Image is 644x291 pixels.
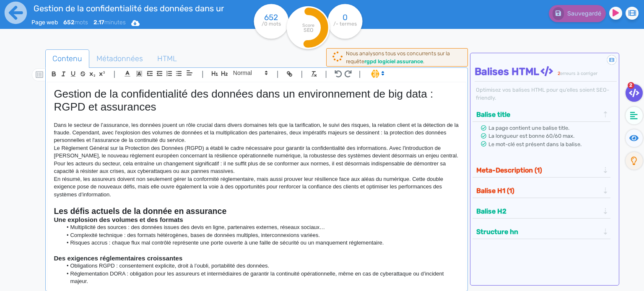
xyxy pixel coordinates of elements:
[304,27,313,33] tspan: SEO
[301,68,303,80] span: |
[54,175,460,198] p: En résumé, les assureurs doivent non seulement gérer la conformité réglementaire, mais aussi prou...
[45,49,89,68] a: Contenu
[31,19,58,26] span: Page web
[31,2,225,15] input: title
[560,71,597,76] span: erreurs à corriger
[89,49,150,68] a: Métadonnées
[488,125,569,131] span: La page contient une balise title.
[474,225,609,239] div: Structure hn
[474,108,602,121] button: Balise title
[474,163,602,177] button: Meta-Description (1)
[346,49,463,65] div: Nous analysons tous vos concurrents sur la requête .
[184,68,195,78] span: Aligment
[558,71,560,76] span: 2
[54,144,460,175] p: Le Règlement Général sur la Protection des Données (RGPD) a établi le cadre nécessaire pour garan...
[93,19,126,26] span: minutes
[628,82,634,89] span: 2
[262,21,281,27] tspan: /0 mots
[549,5,606,22] button: Sauvegardé
[302,23,314,28] tspan: Score
[62,239,460,247] li: Risques accrus : chaque flux mal contrôlé représente une porte ouverte à une faille de sécurité o...
[567,10,601,17] span: Sauvegardé
[62,262,460,270] li: Obligations RGPD : consentement explicite, droit à l’oubli, portabilité des données.
[54,88,460,113] h1: Gestion de la confidentialité des données dans un environnement de big data : RGPD et assurances
[62,270,460,286] li: Réglementation DORA : obligation pour les assureurs et intermédiaires de garantir la continuité o...
[474,163,609,177] div: Meta-Description (1)
[474,184,609,198] div: Balise H1 (1)
[46,47,89,70] span: Contenu
[62,224,460,231] li: Multiplicité des sources : des données issues des devis en ligne, partenaires externes, réseaux s...
[474,184,602,198] button: Balise H1 (1)
[62,232,460,239] li: Complexité technique : des formats hétérogènes, bases de données multiples, interconnexions variées.
[343,13,348,22] tspan: 0
[325,68,327,80] span: |
[367,69,387,79] span: I.Assistant
[54,216,183,223] strong: Une explosion des volumes et des formats
[475,66,616,78] h4: Balises HTML
[90,47,150,70] span: Métadonnées
[151,47,184,70] span: HTML
[113,68,115,80] span: |
[54,255,182,262] strong: Des exigences réglementaires croissantes
[202,68,204,80] span: |
[474,108,609,121] div: Balise title
[93,19,104,26] b: 2.17
[488,133,574,139] span: La longueur est bonne 60/60 max.
[63,19,88,26] span: mots
[474,204,609,218] div: Balise H2
[474,225,602,239] button: Structure hn
[475,86,616,102] div: Optimisez vos balises HTML pour qu’elles soient SEO-friendly.
[277,68,279,80] span: |
[265,13,278,22] tspan: 652
[54,121,460,144] p: Dans le secteur de l’assurance, les données jouent un rôle crucial dans divers domaines tels que ...
[150,49,184,68] a: HTML
[488,141,582,147] span: Le mot-clé est présent dans la balise.
[364,58,423,64] b: rgpd logiciel assurance
[54,206,226,216] strong: Les défis actuels de la donnée en assurance
[359,68,361,80] span: |
[63,19,75,26] b: 652
[474,204,602,218] button: Balise H2
[333,21,357,27] tspan: /- termes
